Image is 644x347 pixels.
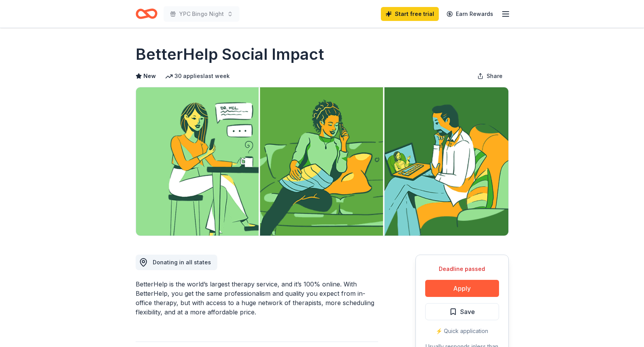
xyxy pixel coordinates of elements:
[425,264,499,274] div: Deadline passed
[143,71,156,81] span: New
[153,259,211,265] span: Donating in all states
[179,9,224,19] span: YPC Bingo Night
[425,280,499,297] button: Apply
[136,43,324,65] h1: BetterHelp Social Impact
[425,303,499,320] button: Save
[460,307,475,317] span: Save
[471,68,509,84] button: Share
[381,7,439,21] a: Start free trial
[487,71,503,81] span: Share
[136,5,157,23] a: Home
[164,6,239,22] button: YPC Bingo Night
[165,71,230,81] div: 30 applies last week
[442,7,498,21] a: Earn Rewards
[136,87,508,236] img: Image for BetterHelp Social Impact
[425,326,499,336] div: ⚡️ Quick application
[136,279,378,317] div: BetterHelp is the world’s largest therapy service, and it’s 100% online. With BetterHelp, you get...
